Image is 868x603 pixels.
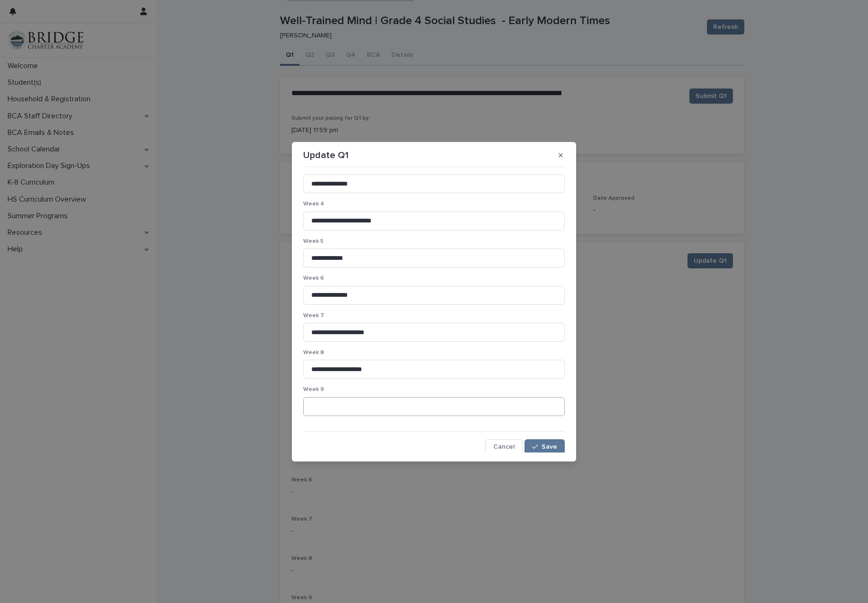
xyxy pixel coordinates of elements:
[303,350,324,355] span: Week 8
[524,439,565,454] button: Save
[303,313,324,319] span: Week 7
[303,387,324,392] span: Week 9
[485,439,523,454] button: Cancel
[303,275,324,281] span: Week 6
[303,239,324,244] span: Week 5
[493,443,515,450] span: Cancel
[303,150,349,161] p: Update Q1
[542,443,557,450] span: Save
[303,201,324,207] span: Week 4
